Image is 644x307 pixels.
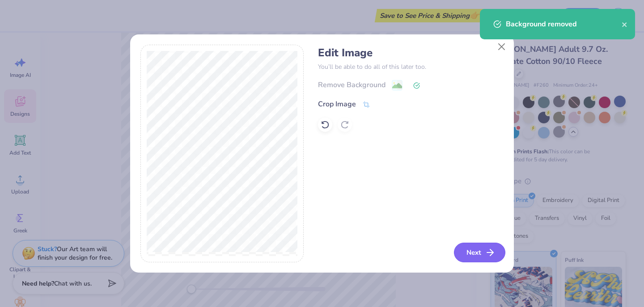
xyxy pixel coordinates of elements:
[318,99,356,109] div: Crop Image
[506,19,622,29] div: Background removed
[318,62,504,71] p: You’ll be able to do all of this later too.
[454,243,505,262] button: Next
[622,19,628,29] button: close
[318,46,504,59] h4: Edit Image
